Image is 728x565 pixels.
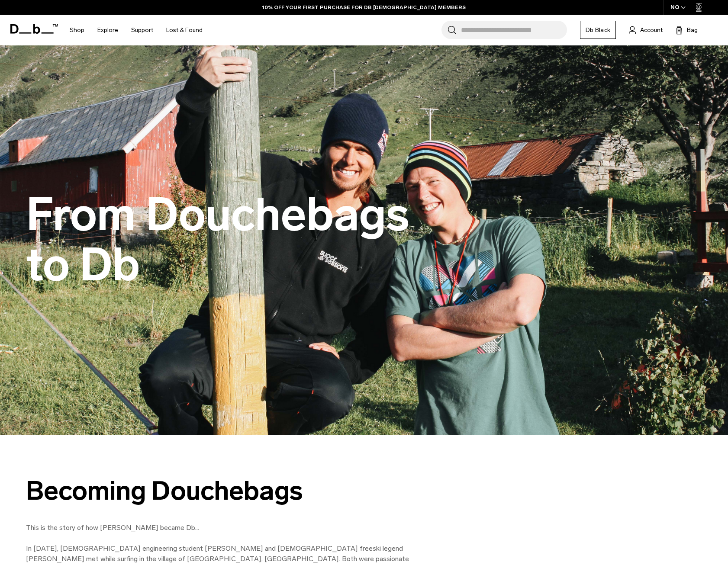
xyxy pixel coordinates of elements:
[63,15,209,45] nav: Main Navigation
[26,476,416,505] div: Becoming Douchebags
[640,26,663,35] span: Account
[629,25,663,35] a: Account
[580,21,616,39] a: Db Black
[131,15,153,45] a: Support
[70,15,84,45] a: Shop
[687,26,698,35] span: Bag
[166,15,203,45] a: Lost & Found
[26,190,416,290] h1: From Douchebags to Db
[262,3,466,11] a: 10% OFF YOUR FIRST PURCHASE FOR DB [DEMOGRAPHIC_DATA] MEMBERS
[676,25,698,35] button: Bag
[97,15,118,45] a: Explore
